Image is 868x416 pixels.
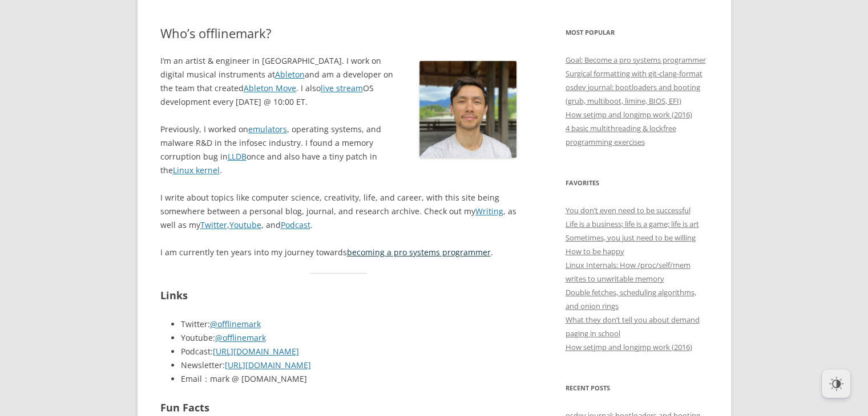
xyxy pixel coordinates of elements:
[160,287,517,304] h2: Links
[475,206,503,217] a: Writing
[248,124,287,134] a: emulators
[181,345,517,358] li: Podcast:
[210,319,261,329] a: @offlinemark
[566,55,706,65] a: Goal: Become a pro systems programmer
[566,68,703,79] a: Surgical formatting with git-clang-format
[229,219,261,230] a: Youtube
[160,54,517,109] p: I’m an artist & engineer in [GEOGRAPHIC_DATA]. I work on digital musical instruments at and am a ...
[160,26,517,40] h1: Who’s offlinemark?
[566,26,708,39] h3: Most Popular
[347,247,491,258] a: becoming a pro systems programmer
[160,246,517,259] p: I am currently ten years into my journey towards .
[160,399,517,416] h2: Fun Facts
[566,123,676,147] a: 4 basic multithreading & lockfree programming exercises
[181,331,517,345] li: Youtube:
[281,219,310,230] a: Podcast
[566,219,699,229] a: Life is a business; life is a game; life is art
[160,191,517,232] p: I write about topics like computer science, creativity, life, and career, with this site being so...
[566,315,700,338] a: What they don’t tell you about demand paging in school
[160,123,517,177] p: Previously, I worked on , operating systems, and malware R&D in the infosec industry. I found a m...
[566,381,708,395] h3: Recent Posts
[181,358,517,372] li: Newsletter:
[181,317,517,331] li: Twitter:
[566,109,692,120] a: How setjmp and longjmp work (2016)
[275,69,305,80] a: Ableton
[321,83,363,93] a: live stream
[228,151,247,162] a: LLDB
[215,332,266,343] a: @offlinemark
[566,287,696,311] a: Double fetches, scheduling algorithms, and onion rings
[566,260,691,284] a: Linux Internals: How /proc/self/mem writes to unwritable memory
[213,346,299,357] a: [URL][DOMAIN_NAME]
[566,246,624,256] a: How to be happy
[181,372,517,386] li: Email：mark @ [DOMAIN_NAME]
[173,165,220,176] a: Linux kernel
[200,219,227,230] a: Twitter
[566,342,692,352] a: How setjmp and longjmp work (2016)
[566,176,708,190] h3: Favorites
[225,360,311,370] a: [URL][DOMAIN_NAME]
[566,82,700,106] a: osdev journal: bootloaders and booting (grub, multiboot, limine, BIOS, EFI)
[566,233,696,243] a: Sometimes, you just need to be willing
[566,205,691,215] a: You don’t even need to be successful
[244,83,296,93] a: Ableton Move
